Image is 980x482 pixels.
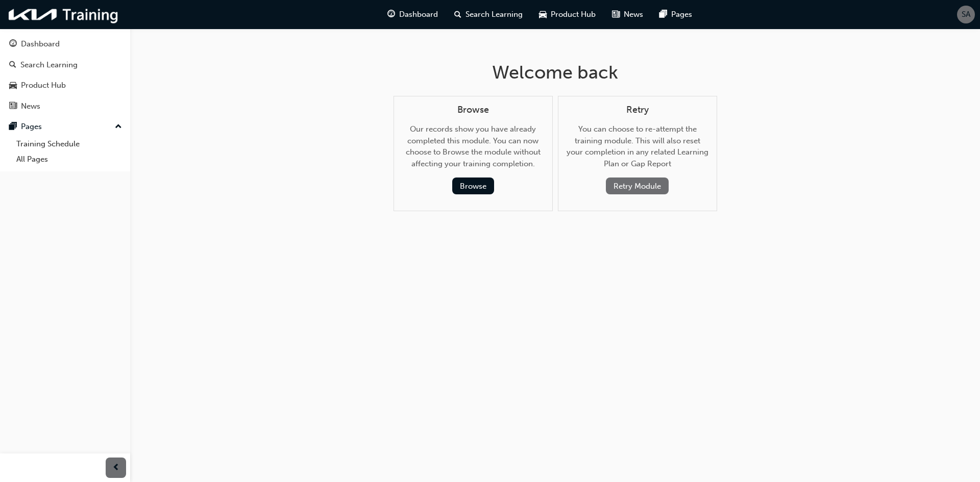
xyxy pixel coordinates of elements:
a: Training Schedule [12,136,126,152]
a: car-iconProduct Hub [531,4,604,25]
span: news-icon [612,8,620,21]
h4: Browse [402,105,544,116]
div: Search Learning [20,59,78,71]
div: Product Hub [21,80,66,91]
button: Retry Module [606,177,669,194]
div: You can choose to re-attempt the training module. This will also reset your completion in any rel... [567,105,708,195]
span: search-icon [454,8,461,21]
span: prev-icon [112,462,120,474]
a: All Pages [12,151,126,167]
a: pages-iconPages [651,4,700,25]
a: Dashboard [4,35,126,54]
h4: Retry [567,105,708,116]
span: pages-icon [9,122,17,132]
span: car-icon [539,8,547,21]
span: guage-icon [387,8,395,21]
span: up-icon [115,120,122,134]
span: Search Learning [465,9,523,20]
span: search-icon [9,61,16,70]
span: news-icon [9,102,17,111]
a: Product Hub [4,76,126,95]
img: kia-training [5,4,122,25]
a: guage-iconDashboard [379,4,446,25]
button: DashboardSearch LearningProduct HubNews [4,33,126,117]
a: News [4,97,126,116]
a: news-iconNews [604,4,651,25]
a: Search Learning [4,56,126,74]
span: News [624,9,643,20]
h1: Welcome back [394,61,717,84]
div: Our records show you have already completed this module. You can now choose to Browse the module ... [402,105,544,195]
span: Dashboard [399,9,438,20]
span: Pages [671,9,692,20]
button: Pages [4,117,126,136]
span: car-icon [9,81,17,90]
span: Product Hub [551,9,596,20]
span: pages-icon [659,8,667,21]
div: Dashboard [21,38,60,50]
button: SA [957,6,975,23]
button: Browse [452,177,494,194]
div: News [21,100,40,112]
div: Pages [21,121,42,133]
span: SA [962,9,970,20]
a: search-iconSearch Learning [446,4,531,25]
span: guage-icon [9,40,17,49]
